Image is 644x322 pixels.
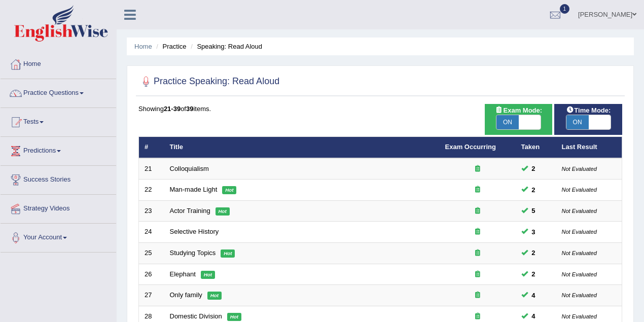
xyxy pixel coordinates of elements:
[1,195,116,220] a: Strategy Videos
[1,50,116,76] a: Home
[154,42,186,51] li: Practice
[139,200,164,222] td: 23
[170,186,218,193] a: Man-made Light
[562,166,597,172] small: Not Evaluated
[1,224,116,249] a: Your Account
[445,248,510,258] div: Exam occurring question
[170,165,209,172] a: Colloquialism
[216,207,230,216] em: Hot
[134,43,152,50] a: Home
[207,292,222,300] em: Hot
[445,164,510,174] div: Exam occurring question
[139,180,164,201] td: 22
[528,247,540,258] span: You can still take this question
[562,313,597,319] small: Not Evaluated
[1,137,116,162] a: Predictions
[528,269,540,279] span: You can still take this question
[556,137,622,158] th: Last Result
[164,105,181,113] b: 21-39
[445,185,510,195] div: Exam occurring question
[562,208,597,214] small: Not Evaluated
[221,249,235,258] em: Hot
[186,105,193,113] b: 39
[562,250,597,256] small: Not Evaluated
[139,243,164,264] td: 25
[562,271,597,277] small: Not Evaluated
[170,312,222,320] a: Domestic Division
[138,104,622,114] div: Showing of items.
[528,163,540,174] span: You can still take this question
[496,115,519,129] span: ON
[170,228,219,235] a: Selective History
[201,271,215,279] em: Hot
[562,105,615,116] span: Time Mode:
[491,105,546,116] span: Exam Mode:
[1,108,116,133] a: Tests
[528,290,540,301] span: You can still take this question
[566,115,589,129] span: ON
[139,158,164,180] td: 21
[445,270,510,279] div: Exam occurring question
[164,137,440,158] th: Title
[170,207,210,214] a: Actor Training
[562,229,597,235] small: Not Evaluated
[528,205,540,216] span: You can still take this question
[445,227,510,237] div: Exam occurring question
[170,249,216,257] a: Studying Topics
[222,186,236,194] em: Hot
[528,311,540,321] span: You can still take this question
[516,137,556,158] th: Taken
[560,4,570,14] span: 1
[485,104,553,135] div: Show exams occurring in exams
[562,187,597,193] small: Not Evaluated
[562,292,597,298] small: Not Evaluated
[138,74,279,89] h2: Practice Speaking: Read Aloud
[528,185,540,195] span: You can still take this question
[139,222,164,243] td: 24
[1,166,116,191] a: Success Stories
[227,313,241,321] em: Hot
[445,312,510,321] div: Exam occurring question
[528,227,540,237] span: You can still take this question
[139,137,164,158] th: #
[445,206,510,216] div: Exam occurring question
[188,42,262,51] li: Speaking: Read Aloud
[170,270,196,278] a: Elephant
[1,79,116,104] a: Practice Questions
[139,264,164,285] td: 26
[445,143,496,151] a: Exam Occurring
[170,291,202,299] a: Only family
[139,285,164,306] td: 27
[445,291,510,300] div: Exam occurring question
